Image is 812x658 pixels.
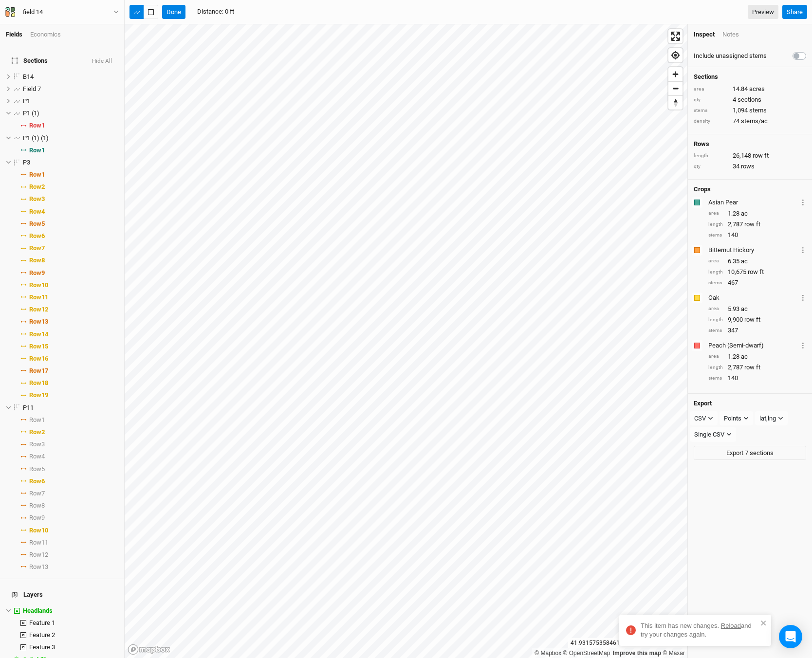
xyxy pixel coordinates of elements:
[12,57,48,65] span: Sections
[668,67,683,81] button: Zoom in
[721,622,741,629] a: Reload
[708,374,806,383] div: 140
[694,118,728,125] div: density
[6,585,118,604] h4: Layers
[29,477,45,485] span: Row 6
[708,293,798,302] div: Oak
[23,73,118,81] div: B14
[5,7,119,18] button: field 14
[144,5,158,19] button: Shortcut: 2
[800,292,806,303] button: Crop Usage
[694,446,806,460] button: Export 7 sections
[694,106,806,115] div: 1,094
[23,97,30,105] span: P1
[694,162,806,171] div: 34
[708,352,806,361] div: 1.28
[708,327,723,334] div: stems
[23,73,34,80] span: B14
[694,85,806,93] div: 14.84
[694,140,806,148] h4: Rows
[708,315,806,324] div: 9,900
[29,539,48,547] span: Row 11
[29,244,45,252] span: Row 7
[741,209,748,218] span: ac
[29,195,45,203] span: Row 3
[708,221,723,228] div: length
[708,257,723,265] div: area
[694,95,806,104] div: 4
[708,364,723,371] div: length
[708,326,806,335] div: 347
[29,391,48,399] span: Row 19
[708,231,806,239] div: 140
[29,551,48,559] span: Row 12
[29,183,45,191] span: Row 2
[23,607,53,614] span: Headlands
[668,29,683,43] button: Enter fullscreen
[722,30,739,39] div: Notes
[694,107,728,114] div: stems
[800,340,806,351] button: Crop Usage
[29,306,48,313] span: Row 12
[724,414,741,423] div: Points
[128,644,170,655] a: Mapbox logo
[694,96,728,104] div: qty
[708,305,723,312] div: area
[29,171,45,179] span: Row 1
[29,465,45,473] span: Row 5
[668,82,683,95] span: Zoom out
[29,318,48,326] span: Row 13
[741,305,748,313] span: ac
[563,650,610,657] a: OpenStreetMap
[197,7,234,16] div: Distance : 0 ft
[29,379,48,387] span: Row 18
[23,110,39,117] span: P1 (1)
[748,5,778,19] a: Preview
[741,352,748,361] span: ac
[708,341,798,350] div: Peach (Semi-dwarf)
[708,209,806,218] div: 1.28
[23,159,118,166] div: P3
[29,440,45,448] span: Row 3
[738,95,761,104] span: sections
[23,134,118,142] div: P1 (1) (1)
[708,220,806,229] div: 2,787
[535,650,561,657] a: Mapbox
[694,73,806,81] h4: Sections
[690,427,736,442] button: Single CSV
[744,220,760,229] span: row ft
[708,353,723,360] div: area
[29,631,118,639] div: Feature 2
[29,232,45,240] span: Row 6
[694,52,767,60] label: Include unassigned stems
[23,159,30,166] span: P3
[694,86,728,93] div: area
[694,30,715,39] div: Inspect
[641,622,752,638] span: This item has new changes. and try your changes again.
[23,85,118,93] div: Field 7
[23,97,118,105] div: P1
[720,411,753,426] button: Points
[748,268,764,276] span: row ft
[779,625,802,648] div: Open Intercom Messenger
[753,151,769,160] span: row ft
[663,650,685,657] a: Maxar
[29,502,45,510] span: Row 8
[6,31,22,38] a: Fields
[23,85,41,92] span: Field 7
[708,257,806,266] div: 6.35
[694,152,728,160] div: length
[800,244,806,256] button: Crop Usage
[741,117,768,126] span: stems/ac
[708,269,723,276] div: length
[23,134,49,142] span: P1 (1) (1)
[668,48,683,62] button: Find my location
[782,5,807,19] button: Share
[613,650,661,657] a: Improve this map
[694,163,728,170] div: qty
[29,563,48,571] span: Row 13
[29,343,48,350] span: Row 15
[92,58,112,65] button: Hide All
[29,619,118,627] div: Feature 1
